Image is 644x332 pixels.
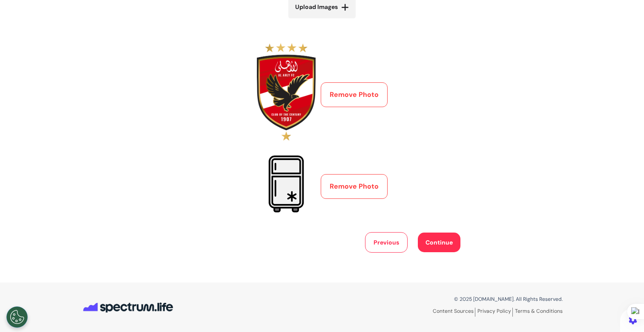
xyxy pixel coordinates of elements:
p: © 2025 [DOMAIN_NAME]. All Rights Reserved. [328,295,563,303]
button: Previous [365,232,408,253]
button: Remove Photo [321,82,388,107]
button: Remove Photo [321,174,388,199]
img: Spectrum.Life logo [81,297,175,317]
button: Open Preferences [6,306,28,328]
a: Content Sources [433,308,475,317]
img: Preview 1 [257,43,316,141]
span: Upload Images [295,3,338,12]
img: Preview 2 [257,154,316,213]
button: Continue [418,233,460,252]
a: Terms & Conditions [515,308,563,315]
a: Privacy Policy [477,308,513,317]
